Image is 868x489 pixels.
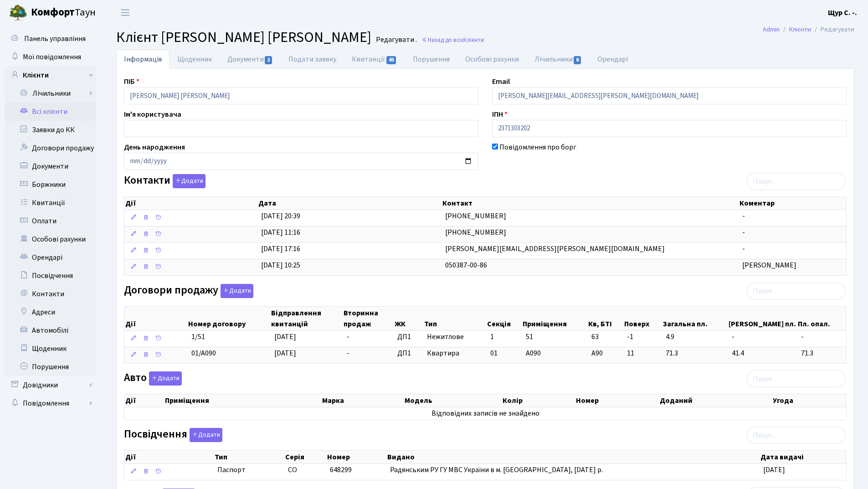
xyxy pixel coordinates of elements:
[124,451,214,463] th: Дії
[591,332,620,342] span: 63
[261,260,300,270] span: [DATE] 10:25
[486,307,522,330] th: Секція
[261,227,300,237] span: [DATE] 11:16
[772,394,846,407] th: Угода
[5,340,96,358] a: Щоденник
[394,307,423,330] th: ЖК
[623,307,662,330] th: Поверх
[627,332,658,342] span: -1
[31,5,75,20] b: Комфорт
[445,211,506,221] span: [PHONE_NUMBER]
[149,371,182,386] button: Авто
[627,348,658,359] span: 11
[763,465,785,475] span: [DATE]
[5,194,96,212] a: Квитанції
[445,227,506,237] span: [PHONE_NUMBER]
[124,109,181,120] label: Ім'я користувача
[173,174,205,188] button: Контакти
[747,173,846,190] input: Пошук...
[257,197,442,210] th: Дата
[742,211,745,221] span: -
[574,56,581,64] span: 6
[492,109,508,120] label: ІПН
[760,451,846,463] th: Дата видачі
[5,230,96,248] a: Особові рахунки
[261,244,300,254] span: [DATE] 17:16
[492,76,510,87] label: Email
[747,283,846,300] input: Пошук...
[124,428,222,442] label: Посвідчення
[214,451,285,463] th: Тип
[445,244,665,254] span: [PERSON_NAME][EMAIL_ADDRESS][PERSON_NAME][DOMAIN_NAME]
[405,50,457,69] a: Порушення
[124,307,187,330] th: Дії
[386,56,396,64] span: 45
[502,394,575,407] th: Колір
[265,56,272,64] span: 2
[191,348,216,358] span: 01/А090
[527,50,590,69] a: Лічильники
[374,36,417,44] small: Редагувати .
[828,7,857,18] a: Щур С. -.
[187,427,222,443] a: Додати
[187,307,270,330] th: Номер договору
[742,227,745,237] span: -
[662,307,728,330] th: Загальна пл.
[526,332,533,342] span: 51
[590,50,636,69] a: Орендарі
[261,211,300,221] span: [DATE] 20:39
[526,348,541,358] span: А090
[397,348,420,359] span: ДП1
[666,348,724,359] span: 71.3
[147,370,182,386] a: Додати
[5,121,96,139] a: Заявки до КК
[490,348,498,358] span: 01
[124,284,253,298] label: Договори продажу
[747,427,846,444] input: Пошук...
[347,332,349,342] span: -
[811,25,854,35] li: Редагувати
[763,25,780,34] a: Admin
[288,465,297,475] span: СО
[5,394,96,412] a: Повідомлення
[124,174,205,188] label: Контакти
[732,332,794,342] span: -
[217,465,281,475] span: Паспорт
[423,307,486,330] th: Тип
[5,321,96,340] a: Автомобілі
[9,4,27,22] img: logo.png
[5,285,96,303] a: Контакти
[124,142,185,153] label: День народження
[742,244,745,254] span: -
[5,376,96,394] a: Довідники
[749,20,868,39] nav: breadcrumb
[427,348,483,359] span: Квартира
[397,332,420,342] span: ДП1
[5,248,96,267] a: Орендарі
[114,5,137,20] button: Переключити навігацію
[5,358,96,376] a: Порушення
[326,451,386,463] th: Номер
[728,307,797,330] th: [PERSON_NAME] пл.
[321,394,404,407] th: Марка
[457,50,527,69] a: Особові рахунки
[5,103,96,121] a: Всі клієнти
[442,197,739,210] th: Контакт
[124,197,257,210] th: Дії
[116,27,371,48] span: Клієнт [PERSON_NAME] [PERSON_NAME]
[221,284,253,298] button: Договори продажу
[386,451,760,463] th: Видано
[344,50,405,69] a: Квитанції
[190,428,222,442] button: Посвідчення
[591,348,620,359] span: А90
[522,307,587,330] th: Приміщення
[284,451,326,463] th: Серія
[281,50,344,69] a: Подати заявку
[5,66,96,84] a: Клієнти
[666,332,724,342] span: 4.9
[270,307,343,330] th: Відправлення квитанцій
[490,332,494,342] span: 1
[747,370,846,387] input: Пошук...
[5,175,96,194] a: Боржники
[347,348,349,358] span: -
